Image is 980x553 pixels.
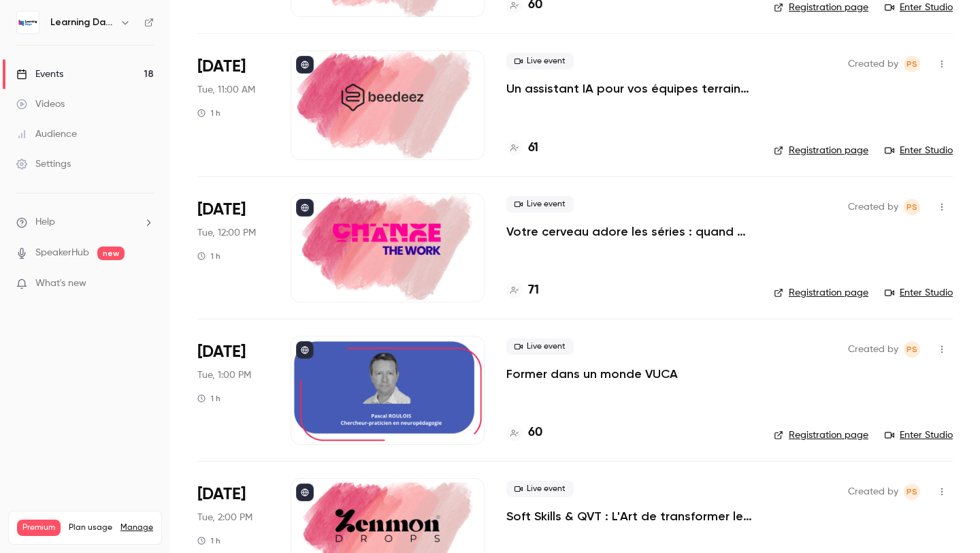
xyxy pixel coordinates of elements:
[885,1,953,14] a: Enter Studio
[197,336,269,445] div: Oct 7 Tue, 1:00 PM (Europe/Paris)
[885,286,953,300] a: Enter Studio
[197,484,246,505] span: [DATE]
[904,341,920,358] span: Prad Selvarajah
[506,338,574,355] span: Live event
[35,215,55,230] span: Help
[506,424,542,442] a: 60
[506,53,574,69] span: Live event
[506,281,539,300] a: 71
[885,144,953,157] a: Enter Studio
[35,246,89,260] a: SpeakerHub
[16,215,154,230] li: help-dropdown-opener
[197,511,252,524] span: Tue, 2:00 PM
[197,50,269,159] div: Oct 7 Tue, 11:00 AM (Europe/Paris)
[848,484,898,500] span: Created by
[197,535,220,546] div: 1 h
[848,56,898,72] span: Created by
[774,428,868,442] a: Registration page
[16,157,71,171] div: Settings
[848,341,898,358] span: Created by
[16,97,65,111] div: Videos
[906,341,917,358] span: PS
[528,139,538,157] h4: 61
[904,56,920,72] span: Prad Selvarajah
[885,428,953,442] a: Enter Studio
[197,226,256,240] span: Tue, 12:00 PM
[137,278,154,290] iframe: Noticeable Trigger
[16,127,77,141] div: Audience
[120,522,153,533] a: Manage
[906,56,917,72] span: PS
[17,12,39,33] img: Learning Days
[97,247,125,260] span: new
[197,199,246,221] span: [DATE]
[904,199,920,215] span: Prad Selvarajah
[50,16,114,29] h6: Learning Days
[506,80,752,97] a: Un assistant IA pour vos équipes terrain : former, accompagner et transformer l’expérience apprenant
[774,144,868,157] a: Registration page
[528,281,539,300] h4: 71
[69,522,112,533] span: Plan usage
[906,484,917,500] span: PS
[506,139,538,157] a: 61
[906,199,917,215] span: PS
[197,393,220,404] div: 1 h
[17,520,61,536] span: Premium
[197,251,220,262] div: 1 h
[197,193,269,302] div: Oct 7 Tue, 12:00 PM (Europe/Paris)
[904,484,920,500] span: Prad Selvarajah
[197,108,220,118] div: 1 h
[848,199,898,215] span: Created by
[35,276,86,291] span: What's new
[506,508,752,524] a: Soft Skills & QVT : L'Art de transformer les compétences humaines en levier de bien-être et perfo...
[197,56,246,78] span: [DATE]
[506,481,574,497] span: Live event
[197,368,251,382] span: Tue, 1:00 PM
[197,341,246,363] span: [DATE]
[506,196,574,212] span: Live event
[774,1,868,14] a: Registration page
[506,366,678,382] a: Former dans un monde VUCA
[774,286,868,300] a: Registration page
[197,83,255,97] span: Tue, 11:00 AM
[528,424,542,442] h4: 60
[16,67,63,81] div: Events
[506,223,752,240] a: Votre cerveau adore les séries : quand les neurosciences rencontrent la formation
